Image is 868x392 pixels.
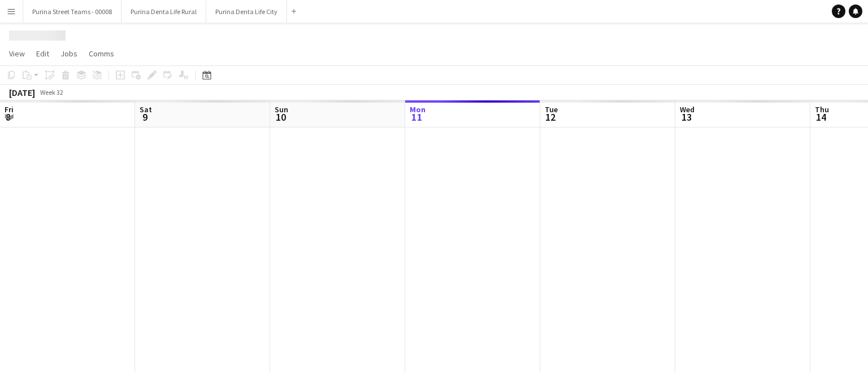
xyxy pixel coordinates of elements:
span: Fri [5,104,14,114]
span: View [9,49,25,59]
span: 12 [543,111,558,124]
a: Comms [84,46,119,61]
span: Edit [36,49,49,59]
div: [DATE] [9,87,35,98]
span: Sat [140,104,152,114]
span: 9 [138,111,152,124]
span: Mon [410,104,426,114]
span: 8 [3,111,14,124]
a: Edit [32,46,54,61]
button: Purina Denta Life City [206,1,287,23]
span: 13 [678,111,695,124]
span: Week 32 [37,88,66,96]
span: Comms [89,49,114,59]
a: View [5,46,29,61]
span: 14 [813,111,829,124]
span: Thu [815,104,829,114]
button: Purina Denta Life Rural [121,1,206,23]
a: Jobs [56,46,82,61]
span: Jobs [60,49,77,59]
span: 11 [408,111,426,124]
span: Sun [275,104,288,114]
span: 10 [273,111,288,124]
span: Wed [680,104,695,114]
button: Purina Street Teams - 00008 [23,1,121,23]
span: Tue [545,104,558,114]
